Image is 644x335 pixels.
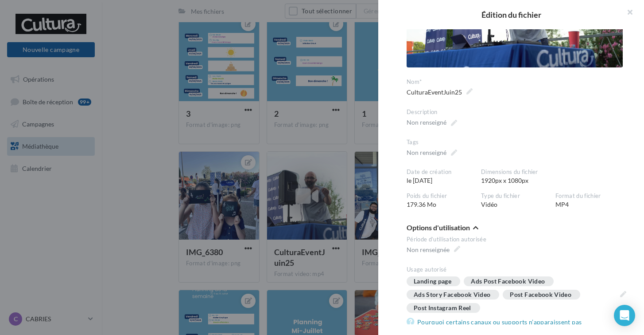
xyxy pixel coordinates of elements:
a: Pourquoi certains canaux ou supports n’apparaissent pas [407,317,585,327]
div: Format du fichier [555,192,623,200]
div: Post Facebook Video [510,292,571,298]
div: Poids du fichier [407,192,474,200]
div: Non renseigné [407,148,446,157]
div: Description [407,108,623,116]
div: Open Intercom Messenger [614,305,635,326]
div: Ads Story Facebook Video [414,292,490,298]
div: Usage autorisé [407,266,623,274]
button: Options d'utilisation [407,223,478,234]
span: CulturaEventJuin25 [407,86,473,99]
h2: Édition du fichier [392,11,630,19]
span: Non renseignée [407,244,460,256]
div: Post Instagram Reel [414,305,471,311]
span: Non renseigné [407,116,457,129]
div: Tags [407,138,623,146]
div: Date de création [407,168,474,176]
div: Dimensions du fichier [481,168,623,176]
div: Période d’utilisation autorisée [407,236,623,244]
div: Vidéo [481,192,555,209]
div: le [DATE] [407,168,481,185]
div: Landing page [414,278,451,285]
div: Type du fichier [481,192,548,200]
div: MP4 [555,192,630,209]
span: Options d'utilisation [407,224,470,231]
div: 179.36 Mo [407,192,481,209]
div: 1920px x 1080px [481,168,630,185]
div: Ads Post Facebook Video [471,278,545,285]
